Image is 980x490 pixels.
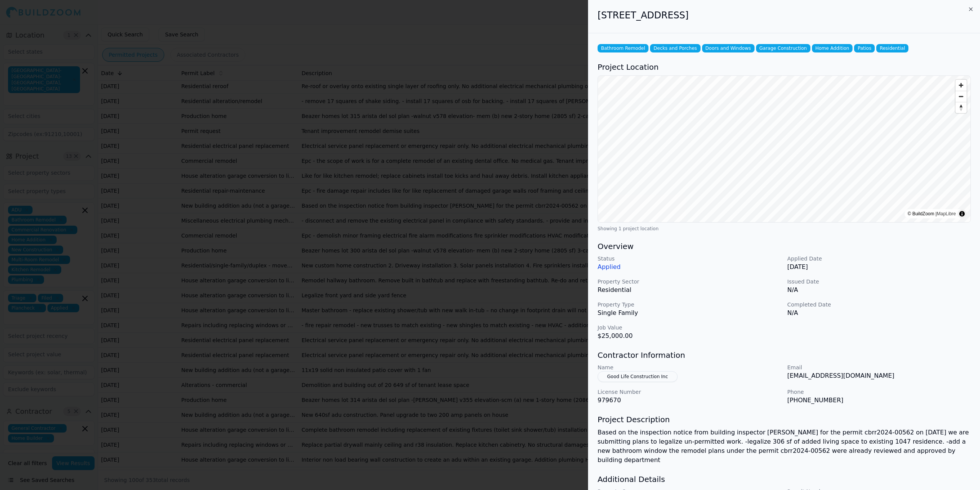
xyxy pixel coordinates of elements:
[787,301,971,308] p: Completed Date
[937,211,956,216] a: MapLibre
[598,308,781,318] p: Single Family
[598,9,971,21] h2: [STREET_ADDRESS]
[787,255,971,262] p: Applied Date
[598,241,971,252] h3: Overview
[598,301,781,308] p: Property Type
[787,364,971,371] p: Email
[598,428,971,465] p: Based on the inspection notice from building inspector [PERSON_NAME] for the permit cbrr2024-0056...
[598,388,781,396] p: License Number
[876,44,908,52] span: Residential
[787,308,971,318] p: N/A
[787,396,971,405] p: [PHONE_NUMBER]
[598,350,971,361] h3: Contractor Information
[812,44,853,52] span: Home Addition
[598,474,971,485] h3: Additional Details
[598,364,781,371] p: Name
[598,76,970,222] canvas: Map
[598,262,781,272] p: Applied
[787,388,971,396] p: Phone
[598,371,678,382] button: Good Life Construction Inc
[598,396,781,405] p: 979670
[854,44,875,52] span: Patios
[957,209,967,218] summary: Toggle attribution
[955,102,967,113] button: Reset bearing to north
[598,278,781,285] p: Property Sector
[955,91,967,102] button: Zoom out
[787,371,971,380] p: [EMAIL_ADDRESS][DOMAIN_NAME]
[908,210,956,218] div: © BuildZoom |
[598,324,781,331] p: Job Value
[598,226,971,232] div: Showing 1 project location
[702,44,755,52] span: Doors and Windows
[598,331,781,341] p: $25,000.00
[598,285,781,295] p: Residential
[598,414,971,425] h3: Project Description
[787,285,971,295] p: N/A
[598,62,971,72] h3: Project Location
[650,44,700,52] span: Decks and Porches
[955,80,967,91] button: Zoom in
[756,44,810,52] span: Garage Construction
[598,44,648,52] span: Bathroom Remodel
[787,262,971,272] p: [DATE]
[787,278,971,285] p: Issued Date
[598,255,781,262] p: Status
